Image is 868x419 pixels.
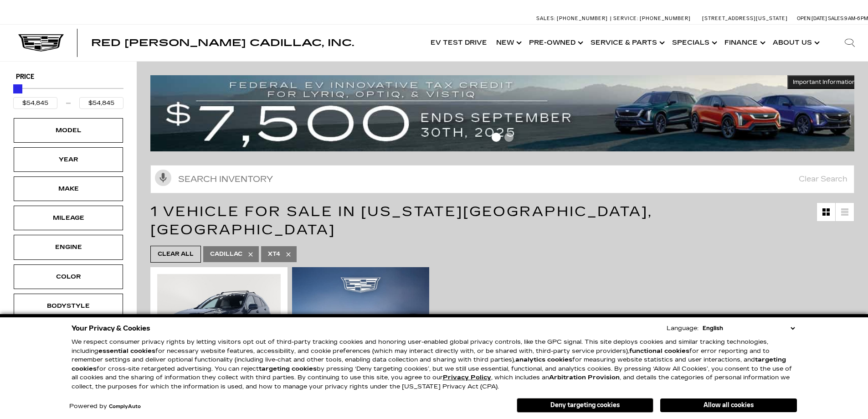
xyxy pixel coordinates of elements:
div: BodystyleBodystyle [14,294,123,318]
img: Cadillac Dark Logo with Cadillac White Text [18,34,64,52]
strong: targeting cookies [259,365,317,372]
a: Red [PERSON_NAME] Cadillac, Inc. [91,38,354,47]
strong: essential cookies [98,347,155,355]
a: Sales: [PHONE_NUMBER] [536,16,610,21]
div: Powered by [69,403,141,409]
a: Pre-Owned [524,25,586,61]
button: Deny targeting cookies [517,398,653,413]
span: Sales: [828,16,844,21]
strong: Arbitration Provision [549,374,620,381]
svg: Click to toggle on voice search [155,170,171,186]
button: Important Information [787,75,861,89]
span: Go to slide 2 [504,133,514,142]
div: Engine [46,242,91,252]
a: Service: [PHONE_NUMBER] [610,16,693,21]
a: ComplyAuto [109,404,141,409]
img: 2024 Cadillac XT4 Sport 1 [157,274,282,368]
span: Service: [613,16,638,21]
a: Specials [668,25,720,61]
span: XT4 [268,248,280,260]
strong: functional cookies [629,347,689,355]
div: ColorColor [14,264,123,289]
div: Model [46,125,91,135]
button: Allow all cookies [660,398,797,412]
a: EV Test Drive [426,25,492,61]
div: Year [46,155,91,165]
div: Maximum Price [13,84,22,93]
span: Go to slide 1 [492,133,501,142]
span: Red [PERSON_NAME] Cadillac, Inc. [91,37,354,48]
a: [STREET_ADDRESS][US_STATE] [702,16,788,21]
div: MakeMake [14,176,123,201]
a: Privacy Policy [443,374,491,381]
select: Language Select [700,324,797,333]
span: Your Privacy & Cookies [72,322,150,335]
div: Mileage [46,213,91,223]
a: Service & Parts [586,25,668,61]
div: Price [13,81,123,109]
div: YearYear [14,147,123,172]
a: About Us [768,25,822,61]
div: ModelModel [14,118,123,143]
div: Bodystyle [46,301,91,311]
strong: analytics cookies [515,356,572,363]
input: Maximum [79,97,123,109]
a: New [492,25,524,61]
img: vrp-tax-ending-august-version [150,75,861,151]
span: Sales: [536,16,555,21]
span: [PHONE_NUMBER] [640,16,691,21]
input: Minimum [13,97,57,109]
p: We respect consumer privacy rights by letting visitors opt out of third-party tracking cookies an... [72,338,797,391]
span: Clear All [158,248,194,260]
div: Color [46,272,91,282]
div: EngineEngine [14,235,123,259]
span: Open [DATE] [797,16,827,21]
div: MileageMileage [14,206,123,230]
span: 9 AM-6 PM [844,16,868,21]
input: Search Inventory [150,165,854,193]
span: Cadillac [210,248,242,260]
strong: targeting cookies [72,356,786,372]
div: Language: [667,326,699,331]
span: [PHONE_NUMBER] [557,16,608,21]
h5: Price [16,73,121,81]
div: 1 / 2 [157,274,282,368]
span: Important Information [793,78,856,86]
a: Finance [720,25,768,61]
span: 1 Vehicle for Sale in [US_STATE][GEOGRAPHIC_DATA], [GEOGRAPHIC_DATA] [150,203,652,238]
div: Make [46,184,91,194]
